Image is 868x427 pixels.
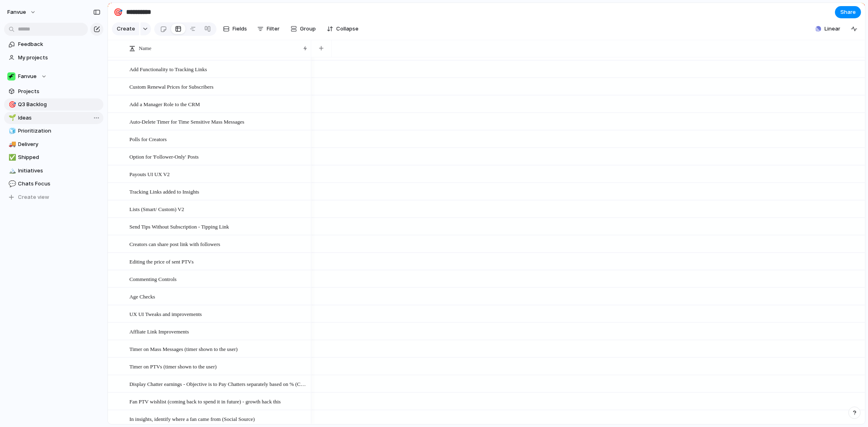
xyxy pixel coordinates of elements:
[129,239,220,248] span: Creators can share post link with followers
[18,167,101,175] span: Initiatives
[129,204,184,213] span: Lists (Smart/ Custom) V2
[18,72,37,81] span: Fanvue
[129,327,189,336] span: Affliate Link Improvements
[129,117,244,126] span: Auto-Delete Timer for Time Sensitive Mass Messages
[18,40,101,48] span: Feedback
[7,8,26,16] span: Fanvue
[9,100,14,109] div: 🎯
[7,127,15,135] button: 🧊
[4,85,103,98] a: Projects
[7,180,15,188] button: 💬
[835,6,861,18] button: Share
[129,152,199,161] span: Option for 'Follower-Only' Posts
[4,165,103,177] a: 🏔️Initiatives
[129,414,255,423] span: In insights, identify where a fan came from (Social Source)
[129,344,238,353] span: Timer on Mass Messages (timer shown to the user)
[4,38,103,50] a: Feedback
[9,126,14,136] div: 🧊
[4,6,40,19] button: Fanvue
[233,25,247,33] span: Fields
[18,153,101,161] span: Shipped
[129,187,199,196] span: Tracking Links added to Insights
[286,22,320,35] button: Group
[18,140,101,148] span: Delivery
[18,114,101,122] span: Ideas
[129,396,281,406] span: Fan PTV wishlist (coming back to spend it in future) - growth hack this
[129,64,207,74] span: Add Functionality to Tracking Links
[18,87,101,96] span: Projects
[4,98,103,111] a: 🎯Q3 Backlog
[112,22,139,35] button: Create
[9,166,14,175] div: 🏔️
[18,54,101,62] span: My projects
[4,52,103,64] a: My projects
[300,25,316,33] span: Group
[324,22,362,35] button: Collapse
[18,193,50,201] span: Create view
[129,134,167,144] span: Polls for Creators
[9,113,14,122] div: 🌱
[812,23,844,35] button: Linear
[117,25,135,33] span: Create
[4,112,103,124] a: 🌱Ideas
[7,100,15,109] button: 🎯
[4,191,103,203] button: Create view
[114,7,122,17] div: 🎯
[129,99,200,109] span: Add a Manager Role to the CRM
[112,6,125,19] button: 🎯
[7,153,15,161] button: ✅
[4,178,103,190] a: 💬Chats Focus
[4,138,103,150] a: 🚚Delivery
[129,292,155,301] span: Age Checks
[129,222,229,231] span: Send Tips Without Subscription - Tipping Link
[18,127,101,135] span: Prioritization
[18,100,101,109] span: Q3 Backlog
[129,82,214,91] span: Custom Renewal Prices for Subscribers
[129,379,308,388] span: Display Chatter earnings - Objective is to Pay Chatters separately based on % (CRM tooling)
[129,309,202,318] span: UX UI Tweaks and improvements
[4,151,103,163] a: ✅Shipped
[220,22,251,35] button: Fields
[4,125,103,137] a: 🧊Prioritization
[824,25,840,33] span: Linear
[129,362,216,371] span: Timer on PTVs (timer shown to the user)
[9,153,14,162] div: ✅
[254,22,283,35] button: Filter
[267,25,280,33] span: Filter
[129,169,170,179] span: Payouts UI UX V2
[4,70,103,83] button: Fanvue
[9,139,14,149] div: 🚚
[337,25,359,33] span: Collapse
[129,274,177,283] span: Commenting Controls
[7,167,15,175] button: 🏔️
[7,140,15,148] button: 🚚
[7,114,15,122] button: 🌱
[9,179,14,189] div: 💬
[129,257,194,266] span: Editing the price of sent PTVs
[139,44,151,52] span: Name
[18,180,101,188] span: Chats Focus
[840,8,856,16] span: Share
